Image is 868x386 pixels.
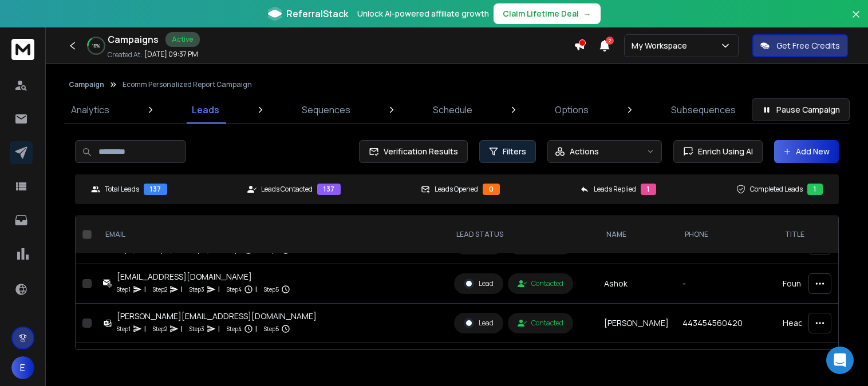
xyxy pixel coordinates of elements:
[494,3,601,24] button: Claim Lifetime Deal→
[435,185,478,194] p: Leads Opened
[11,356,34,379] button: E
[632,40,692,51] p: My Workspace
[117,323,131,335] p: Step 1
[606,37,614,45] span: 2
[676,304,776,343] td: 443454560420
[518,319,563,328] div: Contacted
[190,284,204,295] p: Step 3
[71,103,109,117] p: Analytics
[92,42,100,49] p: 16 %
[227,284,242,295] p: Step 4
[218,284,220,295] p: |
[774,140,839,163] button: Add New
[264,323,279,335] p: Step 5
[671,103,736,117] p: Subsequences
[641,184,656,195] div: 1
[583,8,591,19] span: →
[433,103,472,117] p: Schedule
[165,32,200,47] div: Active
[503,146,526,157] span: Filters
[673,140,763,163] button: Enrich Using AI
[750,185,803,194] p: Completed Leads
[144,323,146,335] p: |
[359,140,468,163] button: Verification Results
[153,323,167,335] p: Step 2
[826,347,854,374] div: Open Intercom Messenger
[64,96,116,124] a: Analytics
[597,264,676,304] td: Ashok
[117,284,131,295] p: Step 1
[807,184,823,195] div: 1
[570,146,599,157] p: Actions
[752,34,848,57] button: Get Free Credits
[464,318,494,328] div: Lead
[105,185,139,194] p: Total Leads
[227,323,242,335] p: Step 4
[464,278,494,289] div: Lead
[357,8,489,19] p: Unlock AI-powered affiliate growth
[849,7,863,34] button: Close banner
[144,184,167,195] div: 137
[108,50,142,59] p: Created At:
[693,146,753,157] span: Enrich Using AI
[483,184,500,195] div: 0
[108,33,159,46] h1: Campaigns
[190,323,204,335] p: Step 3
[447,216,597,253] th: LEAD STATUS
[69,80,104,89] button: Campaign
[676,264,776,304] td: -
[261,185,313,194] p: Leads Contacted
[192,103,219,117] p: Leads
[752,98,850,121] button: Pause Campaign
[676,343,776,383] td: -
[144,50,198,59] p: [DATE] 09:37 PM
[286,7,348,21] span: ReferralStack
[144,284,146,295] p: |
[117,311,317,322] div: [PERSON_NAME][EMAIL_ADDRESS][DOMAIN_NAME]
[264,284,279,295] p: Step 5
[426,96,479,124] a: Schedule
[548,96,595,124] a: Options
[181,284,183,295] p: |
[302,103,350,117] p: Sequences
[597,216,676,253] th: NAME
[123,80,252,89] p: Ecomm Personalized Report Campaign
[379,146,458,157] span: Verification Results
[597,343,676,383] td: Ben
[255,323,257,335] p: |
[776,40,840,51] p: Get Free Credits
[664,96,743,124] a: Subsequences
[555,103,589,117] p: Options
[676,216,776,253] th: Phone
[597,304,676,343] td: [PERSON_NAME]
[96,216,453,253] th: EMAIL
[255,284,257,295] p: |
[479,140,536,163] button: Filters
[594,185,636,194] p: Leads Replied
[117,271,290,282] div: [EMAIL_ADDRESS][DOMAIN_NAME]
[295,96,357,124] a: Sequences
[153,284,167,295] p: Step 2
[181,323,183,335] p: |
[518,279,563,288] div: Contacted
[218,323,220,335] p: |
[317,184,341,195] div: 137
[185,96,226,124] a: Leads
